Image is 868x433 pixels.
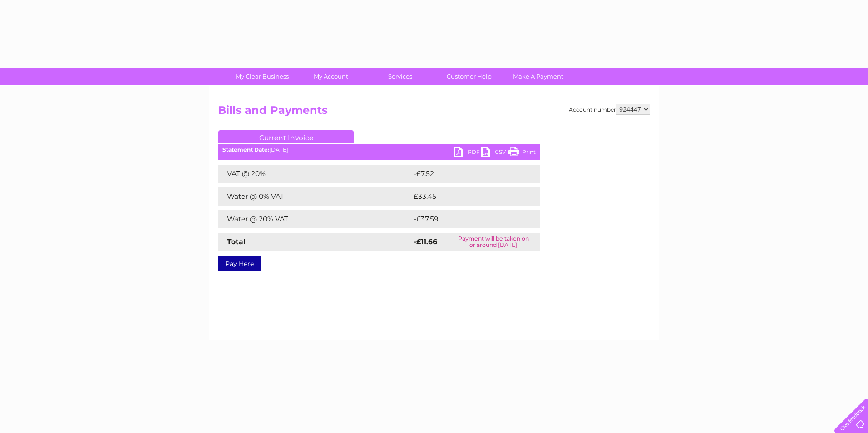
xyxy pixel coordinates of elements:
[294,68,369,85] a: My Account
[218,187,411,206] td: Water @ 0% VAT
[227,237,246,246] strong: Total
[569,104,650,115] div: Account number
[218,210,411,228] td: Water @ 20% VAT
[501,68,576,85] a: Make A Payment
[414,237,437,246] strong: -£11.66
[454,147,481,160] a: PDF
[218,165,411,183] td: VAT @ 20%
[432,68,507,85] a: Customer Help
[218,256,261,271] a: Pay Here
[225,68,300,85] a: My Clear Business
[508,147,536,160] a: Print
[218,147,540,153] div: [DATE]
[218,104,650,121] h2: Bills and Payments
[411,165,520,183] td: -£7.52
[411,210,523,228] td: -£37.59
[218,130,354,143] a: Current Invoice
[481,147,508,160] a: CSV
[222,146,269,153] b: Statement Date:
[363,68,438,85] a: Services
[411,187,522,206] td: £33.45
[446,233,540,251] td: Payment will be taken on or around [DATE]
